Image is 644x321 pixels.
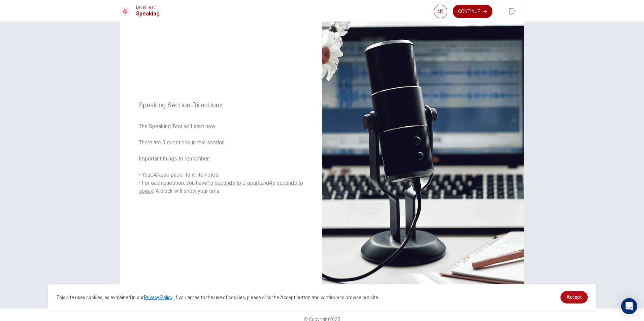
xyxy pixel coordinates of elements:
[136,5,160,10] span: Level Test
[567,294,582,300] span: Accept
[322,1,524,295] img: speaking intro
[207,180,261,186] u: 15 seconds to prepare
[150,172,161,178] u: CAN
[136,10,160,18] h1: Speaking
[144,295,172,300] a: Privacy Policy
[621,298,637,314] div: Open Intercom Messenger
[453,5,492,18] button: Continue
[56,295,379,300] span: This site uses cookies, as explained in our . If you agree to the use of cookies, please click th...
[48,284,595,310] div: cookieconsent
[139,101,303,109] span: Speaking Section Directions
[139,122,303,195] span: The Speaking Test will start now. There are 3 questions in this section. Important things to reme...
[560,291,588,304] a: dismiss cookie message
